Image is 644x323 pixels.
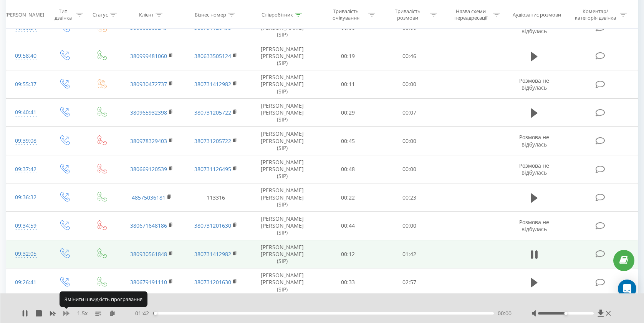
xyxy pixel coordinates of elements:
[154,312,157,315] div: Accessibility label
[519,162,549,176] span: Розмова не відбулась
[194,165,231,173] a: 380731126495
[317,268,379,297] td: 00:33
[317,212,379,240] td: 00:44
[52,8,74,21] div: Тип дзвінка
[130,137,167,145] a: 380978329403
[317,240,379,268] td: 00:12
[130,52,167,60] a: 380999481060
[14,133,38,148] div: 09:39:08
[317,127,379,155] td: 00:45
[194,137,231,145] a: 380731205722
[14,218,38,233] div: 09:34:59
[498,310,512,317] span: 00:00
[379,127,440,155] td: 00:00
[14,77,38,92] div: 09:55:37
[379,70,440,99] td: 00:00
[132,194,166,201] a: 48575036181
[194,109,231,116] a: 380731205722
[519,133,549,148] span: Розмова не відбулась
[317,183,379,212] td: 00:22
[248,183,317,212] td: [PERSON_NAME] [PERSON_NAME] (SIP)
[130,222,167,229] a: 380671648186
[60,291,147,307] div: Змінити швидкість програвання
[618,280,636,298] div: Open Intercom Messenger
[248,127,317,155] td: [PERSON_NAME] [PERSON_NAME] (SIP)
[130,278,167,286] a: 380679191110
[317,70,379,99] td: 00:11
[262,11,293,18] div: Співробітник
[379,155,440,183] td: 00:00
[387,8,428,21] div: Тривалість розмови
[519,77,549,91] span: Розмова не відбулась
[317,155,379,183] td: 00:48
[317,98,379,127] td: 00:29
[379,183,440,212] td: 00:23
[130,165,167,173] a: 380669120539
[195,11,226,18] div: Бізнес номер
[248,268,317,297] td: [PERSON_NAME] [PERSON_NAME] (SIP)
[5,11,44,18] div: [PERSON_NAME]
[450,8,491,21] div: Назва схеми переадресації
[130,250,167,258] a: 380930561848
[379,98,440,127] td: 00:07
[130,80,167,88] a: 380930472737
[248,42,317,70] td: [PERSON_NAME] [PERSON_NAME] (SIP)
[14,162,38,177] div: 09:37:42
[77,310,88,317] span: 1.5 x
[14,48,38,63] div: 09:58:40
[194,80,231,88] a: 380731412982
[248,98,317,127] td: [PERSON_NAME] [PERSON_NAME] (SIP)
[248,240,317,268] td: [PERSON_NAME] [PERSON_NAME] (SIP)
[248,155,317,183] td: [PERSON_NAME] [PERSON_NAME] (SIP)
[194,278,231,286] a: 380731201630
[248,70,317,99] td: [PERSON_NAME] [PERSON_NAME] (SIP)
[14,275,38,290] div: 09:26:41
[564,312,567,315] div: Accessibility label
[194,222,231,229] a: 380731201630
[14,246,38,261] div: 09:32:05
[519,218,549,233] span: Розмова не відбулась
[325,8,366,21] div: Тривалість очікування
[14,105,38,120] div: 09:40:41
[379,42,440,70] td: 00:46
[317,42,379,70] td: 00:19
[194,52,231,60] a: 380633505124
[93,11,108,18] div: Статус
[248,212,317,240] td: [PERSON_NAME] [PERSON_NAME] (SIP)
[379,268,440,297] td: 02:57
[379,240,440,268] td: 01:42
[379,212,440,240] td: 00:00
[513,11,561,18] div: Аудіозапис розмови
[573,8,618,21] div: Коментар/категорія дзвінка
[184,183,248,212] td: 113316
[139,11,154,18] div: Клієнт
[14,190,38,205] div: 09:36:32
[133,310,153,317] span: - 01:42
[194,250,231,258] a: 380731412982
[130,109,167,116] a: 380965932398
